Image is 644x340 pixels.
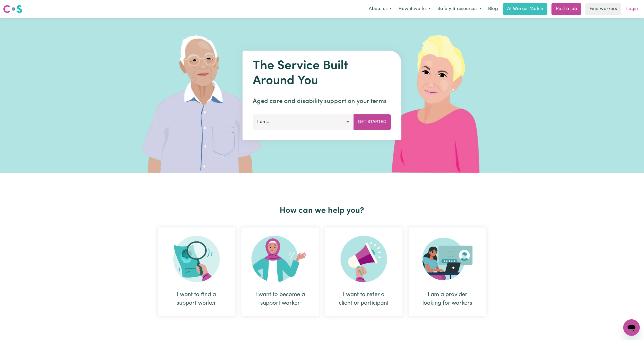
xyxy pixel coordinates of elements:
[173,236,220,282] img: Search
[395,4,434,14] button: How it works
[409,228,486,316] div: I am a provider looking for workers
[337,290,390,307] div: I want to refer a client or participant
[585,3,621,15] a: Find workers
[623,319,640,336] iframe: Button to launch messaging window, conversation in progress
[241,228,319,316] div: I want to become a support worker
[170,290,223,307] div: I want to find a support worker
[158,228,235,316] div: I want to find a support worker
[485,3,501,15] a: Blog
[552,3,581,15] a: Post a job
[252,236,309,282] img: Become Worker
[365,4,395,14] button: About us
[503,3,547,15] a: AI Worker Match
[155,206,489,216] h2: How can we help you?
[623,3,641,15] a: Login
[3,4,22,14] img: Careseekers logo
[254,290,307,307] div: I want to become a support worker
[3,3,22,15] a: Careseekers logo
[354,114,391,130] button: Get Started
[421,290,474,307] div: I am a provider looking for workers
[253,97,391,106] p: Aged care and disability support on your terms
[325,228,403,316] div: I want to refer a client or participant
[422,236,473,282] img: Provider
[434,4,485,14] button: Safety & resources
[253,59,391,88] h1: The Service Built Around You
[253,114,354,130] button: I am...
[341,236,387,282] img: Refer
